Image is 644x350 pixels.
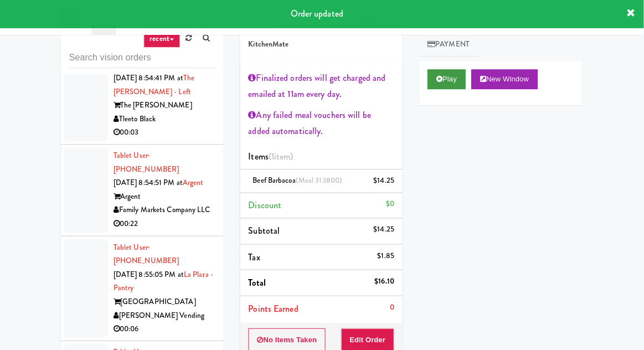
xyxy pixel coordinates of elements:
[249,225,281,238] span: Subtotal
[115,151,180,175] span: · [PHONE_NUMBER]
[420,33,478,58] a: Payment
[249,41,395,49] h5: KitchenMate
[291,8,344,20] span: Order updated
[70,48,216,69] input: Search vision orders
[249,70,395,103] div: Finalized orders will get charged and emailed at 11am every day.
[115,204,216,218] div: Family Markets Company LLC
[472,70,538,90] button: New Window
[115,178,184,188] span: [DATE] 8:54:51 PM at
[62,40,224,145] li: Tablet User· [PHONE_NUMBER][DATE] 8:54:41 PM atThe [PERSON_NAME] - LeftThe [PERSON_NAME]Tleeto Bl...
[115,73,195,97] a: The [PERSON_NAME] - Left
[115,218,216,231] div: 00:22
[249,199,282,212] span: Discount
[115,126,216,140] div: 00:03
[375,275,395,289] div: $16.10
[254,176,343,186] span: Beef Barbacoa
[296,176,343,186] span: (Meal 313800)
[115,242,180,266] a: Tablet User· [PHONE_NUMBER]
[374,174,395,188] div: $14.25
[387,198,395,212] div: $0
[249,107,395,140] div: Any failed meal vouchers will be added automatically.
[62,236,224,341] li: Tablet User· [PHONE_NUMBER][DATE] 8:55:05 PM atLa Plaza - Pantry[GEOGRAPHIC_DATA][PERSON_NAME] Ve...
[249,151,294,163] span: Items
[269,151,294,163] span: (1 )
[115,113,216,127] div: Tleeto Black
[115,322,216,336] div: 00:06
[115,191,216,204] div: Argent
[428,70,466,90] button: Play
[145,30,181,48] a: recent
[62,145,224,236] li: Tablet User· [PHONE_NUMBER][DATE] 8:54:51 PM atArgentArgentFamily Markets Company LLC00:22
[115,99,216,113] div: The [PERSON_NAME]
[184,178,205,188] a: Argent
[115,269,185,280] span: [DATE] 8:55:05 PM at
[249,302,299,315] span: Points Earned
[115,151,180,175] a: Tablet User· [PHONE_NUMBER]
[115,73,184,84] span: [DATE] 8:54:41 PM at
[249,276,267,289] span: Total
[275,151,291,163] ng-pluralize: item
[249,251,261,264] span: Tax
[378,249,395,263] div: $1.85
[374,223,395,237] div: $14.25
[390,301,395,315] div: 0
[115,295,216,309] div: [GEOGRAPHIC_DATA]
[115,309,216,323] div: [PERSON_NAME] Vending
